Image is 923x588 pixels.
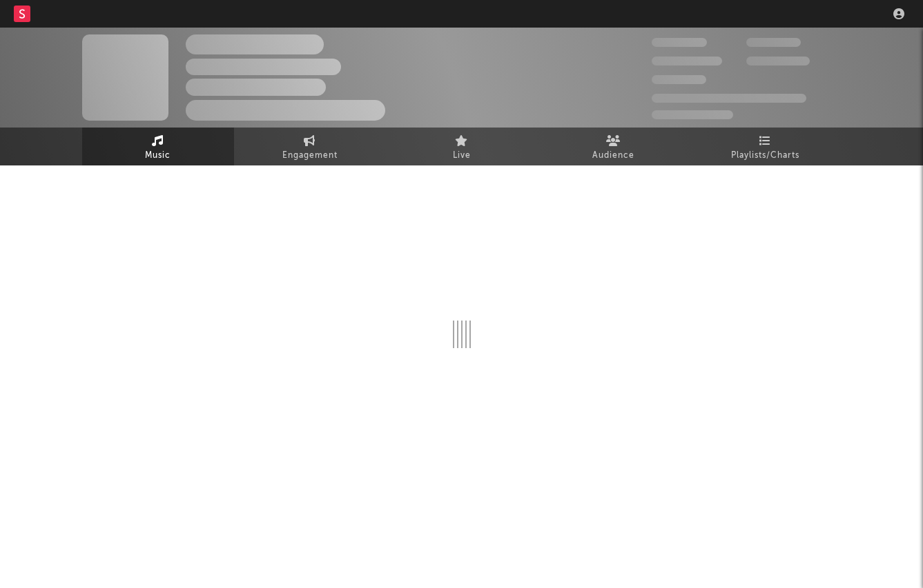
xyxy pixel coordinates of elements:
[652,110,733,119] span: Jump Score: 85.0
[453,148,471,164] span: Live
[652,38,707,47] span: 300,000
[652,94,806,103] span: 50,000,000 Monthly Listeners
[731,148,799,164] span: Playlists/Charts
[386,128,538,165] a: Live
[652,57,722,65] span: 50,000,000
[234,128,386,165] a: Engagement
[145,148,171,164] span: Music
[690,128,842,165] a: Playlists/Charts
[652,75,706,84] span: 100,000
[282,148,338,164] span: Engagement
[538,128,690,165] a: Audience
[82,128,234,165] a: Music
[746,57,810,65] span: 1,000,000
[592,148,634,164] span: Audience
[746,38,801,47] span: 100,000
